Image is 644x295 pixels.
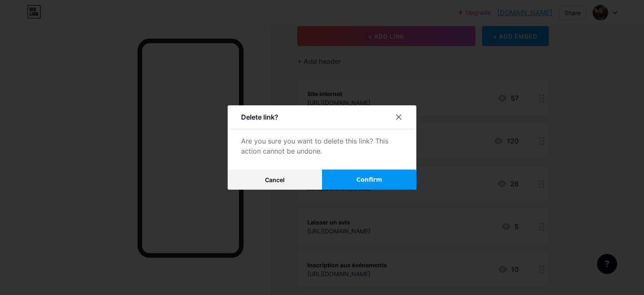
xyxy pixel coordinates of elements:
span: Confirm [356,175,382,184]
button: Confirm [322,170,416,190]
span: Cancel [265,176,285,183]
button: Cancel [228,170,322,190]
div: Are you sure you want to delete this link? This action cannot be undone. [241,136,403,156]
div: Delete link? [241,112,278,122]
